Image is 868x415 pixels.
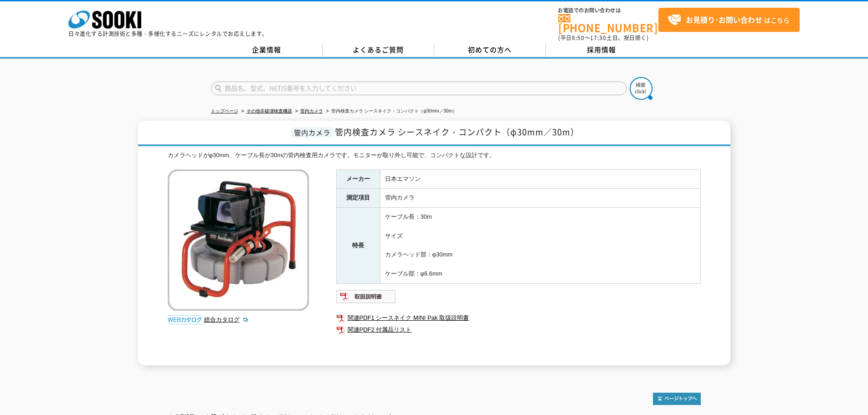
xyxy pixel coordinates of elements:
[686,14,762,25] strong: お見積り･お問い合わせ
[335,126,579,138] span: 管内検査カメラ シースネイク・コンパクト（φ30mm／30m）
[630,77,652,100] img: btn_search.png
[468,45,512,55] span: 初めての方へ
[247,108,292,113] a: その他非破壊検査機器
[558,34,648,42] span: (平日 ～ 土日、祝日除く)
[204,316,249,323] a: 総合カタログ
[336,324,701,336] a: 関連PDF2 付属品リスト
[211,108,238,113] a: トップページ
[558,8,658,13] span: お電話でのお問い合わせは
[211,82,627,95] input: 商品名、型式、NETIS番号を入力してください
[211,43,323,57] a: 企業情報
[336,295,396,302] a: 取扱説明書
[300,108,323,113] a: 管内カメラ
[380,208,700,284] td: ケーブル長：30m サイズ カメラヘッド部：φ30mm ケーブル部：φ6.6mm
[68,31,268,36] p: 日々進化する計測技術と多種・多様化するニーズにレンタルでお応えします。
[546,43,657,57] a: 採用情報
[653,393,701,405] img: トップページへ
[590,34,606,42] span: 17:30
[336,169,380,189] th: メーカー
[324,107,457,116] li: 管内検査カメラ シースネイク・コンパクト（φ30mm／30m）
[668,13,790,27] span: はこちら
[292,127,333,138] span: 管内カメラ
[558,14,658,33] a: [PHONE_NUMBER]
[336,208,380,284] th: 特長
[168,315,202,324] img: webカタログ
[658,8,800,32] a: お見積り･お問い合わせはこちら
[336,189,380,208] th: 測定項目
[434,43,546,57] a: 初めての方へ
[323,43,434,57] a: よくあるご質問
[572,34,585,42] span: 8:50
[336,312,701,324] a: 関連PDF1 シースネイク MINI Pak 取扱説明書
[380,189,700,208] td: 管内カメラ
[168,151,701,160] div: カメラヘッドがφ30mm、ケーブル長が30mの管内検査用カメラです。モニターが取り外し可能で、コンパクトな設計です。
[380,169,700,189] td: 日本エマソン
[336,289,396,304] img: 取扱説明書
[168,169,309,311] img: 管内検査カメラ シースネイク・コンパクト（φ30mm／30m）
